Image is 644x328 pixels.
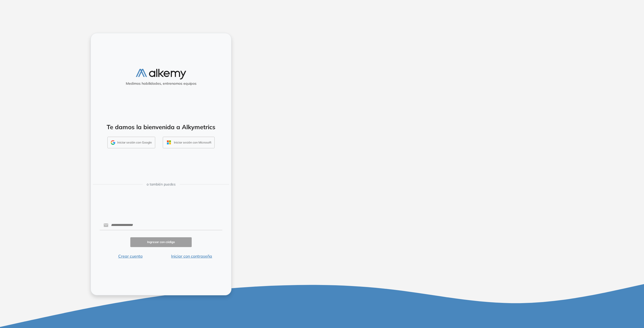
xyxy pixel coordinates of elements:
[136,69,186,79] img: logo-alkemy
[100,253,161,259] button: Crear cuenta
[553,270,644,328] iframe: Chat Widget
[166,139,172,145] img: OUTLOOK_ICON
[161,253,222,259] button: Iniciar con contraseña
[97,123,225,131] h4: Te damos la bienvenida a Alkymetrics
[163,137,215,148] button: Iniciar sesión con Microsoft
[130,237,192,247] button: Ingresar con código
[107,137,155,148] button: Iniciar sesión con Google
[93,81,229,86] h5: Medimos habilidades, entrenamos equipos
[553,270,644,328] div: Widget de chat
[147,182,176,187] span: o también puedes
[111,140,115,145] img: GMAIL_ICON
